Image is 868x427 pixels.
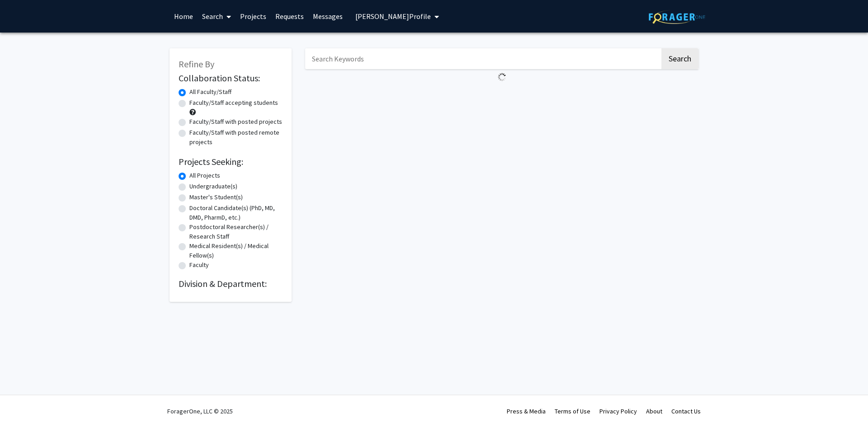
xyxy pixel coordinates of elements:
div: ForagerOne, LLC © 2025 [167,395,233,427]
a: Requests [271,0,308,32]
label: Medical Resident(s) / Medical Fellow(s) [189,241,283,260]
img: ForagerOne Logo [649,10,705,24]
span: [PERSON_NAME] Profile [355,12,431,21]
label: Postdoctoral Researcher(s) / Research Staff [189,222,283,241]
h2: Division & Department: [179,278,283,289]
span: Refine By [179,58,214,70]
a: Projects [236,0,271,32]
h2: Projects Seeking: [179,156,283,167]
label: Master's Student(s) [189,192,243,202]
a: Home [170,0,198,32]
img: Loading [494,69,510,85]
label: All Projects [189,171,220,180]
label: Faculty [189,260,209,270]
a: Press & Media [507,407,546,415]
a: Contact Us [671,407,701,415]
a: About [646,407,662,415]
button: Search [661,48,698,69]
a: Terms of Use [555,407,590,415]
label: Undergraduate(s) [189,182,237,191]
label: Doctoral Candidate(s) (PhD, MD, DMD, PharmD, etc.) [189,203,283,222]
label: Faculty/Staff with posted remote projects [189,128,283,147]
nav: Page navigation [305,85,698,106]
label: All Faculty/Staff [189,87,231,97]
a: Messages [308,0,347,32]
label: Faculty/Staff with posted projects [189,117,282,127]
a: Search [198,0,236,32]
input: Search Keywords [305,48,660,69]
label: Faculty/Staff accepting students [189,98,278,108]
h2: Collaboration Status: [179,73,283,84]
a: Privacy Policy [599,407,637,415]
